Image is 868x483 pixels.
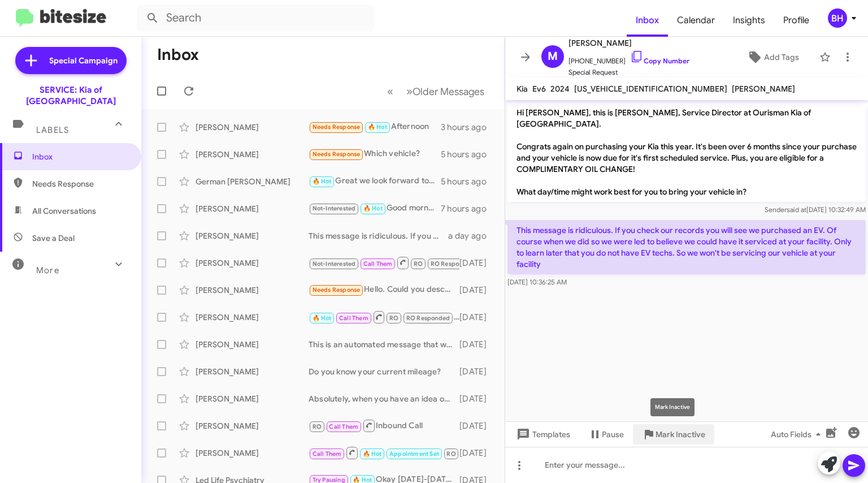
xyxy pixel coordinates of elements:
[32,151,128,162] span: Inbox
[309,339,459,350] div: This is an automated message that was sent. I do apologize about that! We will look forward to sc...
[459,312,496,323] div: [DATE]
[32,232,75,244] span: Save a Deal
[309,148,441,161] div: Which vehicle?
[157,46,199,64] h1: Inbox
[627,4,668,37] a: Inbox
[36,265,59,275] span: More
[15,47,127,74] a: Special Campaign
[196,257,309,269] div: [PERSON_NAME]
[406,314,450,322] span: RO Responded
[459,257,496,269] div: [DATE]
[550,84,570,94] span: 2024
[650,398,695,416] div: Mark Inactive
[309,310,459,324] div: Inbound Call
[414,260,423,268] span: RO
[363,450,382,458] span: 🔥 Hot
[313,150,361,158] span: Needs Response
[630,57,689,65] a: Copy Number
[363,205,383,212] span: 🔥 Hot
[668,4,724,37] a: Calendar
[309,256,459,270] div: Is this a loaner or rental?
[196,312,309,323] div: [PERSON_NAME]
[762,424,834,445] button: Auto Fields
[196,339,309,350] div: [PERSON_NAME]
[313,450,342,458] span: Call Them
[313,123,361,131] span: Needs Response
[724,4,774,37] a: Insights
[765,205,866,214] span: Sender [DATE] 10:32:49 AM
[441,122,496,133] div: 3 hours ago
[313,314,332,322] span: 🔥 Hot
[36,125,69,135] span: Labels
[532,84,546,94] span: Ev6
[309,230,448,241] div: This message is ridiculous. If you check our records you will see we purchased an EV. Of course w...
[381,80,491,103] nav: Page navigation example
[459,420,496,432] div: [DATE]
[329,423,358,430] span: Call Them
[400,80,491,103] button: Next
[656,424,705,445] span: Mark Inactive
[196,176,309,187] div: German [PERSON_NAME]
[196,420,309,432] div: [PERSON_NAME]
[507,220,866,274] p: This message is ridiculous. If you check our records you will see we purchased an EV. Of course w...
[196,230,309,241] div: [PERSON_NAME]
[309,366,459,377] div: Do you know your current mileage?
[764,47,799,67] span: Add Tags
[828,8,847,28] div: BH
[363,260,393,268] span: Call Them
[313,260,356,268] span: Not-Interested
[441,203,496,214] div: 7 hours ago
[459,366,496,377] div: [DATE]
[309,446,459,460] div: Inbound Call
[568,67,689,78] span: Special Request
[514,424,570,445] span: Templates
[196,122,309,133] div: [PERSON_NAME]
[568,36,689,50] span: [PERSON_NAME]
[32,205,96,217] span: All Conversations
[196,393,309,404] div: [PERSON_NAME]
[505,424,579,445] button: Templates
[446,450,455,458] span: RO
[579,424,633,445] button: Pause
[389,314,398,322] span: RO
[49,55,118,66] span: Special Campaign
[313,423,322,430] span: RO
[441,149,496,160] div: 5 hours ago
[448,230,496,241] div: a day ago
[196,203,309,214] div: [PERSON_NAME]
[339,314,368,322] span: Call Them
[313,286,361,294] span: Needs Response
[459,447,496,459] div: [DATE]
[441,176,496,187] div: 5 hours ago
[309,202,441,215] div: Good morning! I apologize for the delayed response. Were you able to get in for service or do you...
[602,424,624,445] span: Pause
[387,84,393,98] span: «
[787,205,806,214] span: said at
[368,123,387,131] span: 🔥 Hot
[507,102,866,202] p: Hi [PERSON_NAME], this is [PERSON_NAME], Service Director at Ourisman Kia of [GEOGRAPHIC_DATA]. C...
[137,5,374,32] input: Search
[507,278,567,286] span: [DATE] 10:36:25 AM
[309,419,459,433] div: Inbound Call
[389,450,439,458] span: Appointment Set
[313,178,332,185] span: 🔥 Hot
[574,84,727,94] span: [US_VEHICLE_IDENTIFICATION_NUMBER]
[196,149,309,160] div: [PERSON_NAME]
[459,393,496,404] div: [DATE]
[309,120,441,133] div: Afternoon
[196,366,309,377] div: [PERSON_NAME]
[413,85,484,98] span: Older Messages
[309,175,441,188] div: Great we look forward to seeing you at 1pm [DATE]. Have a great day :)
[196,284,309,296] div: [PERSON_NAME]
[313,205,356,212] span: Not-Interested
[818,8,856,28] button: BH
[517,84,528,94] span: Kia
[548,48,558,66] span: M
[774,4,818,37] a: Profile
[406,84,413,98] span: »
[309,283,459,296] div: Hello. Could you describe what service I am due for?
